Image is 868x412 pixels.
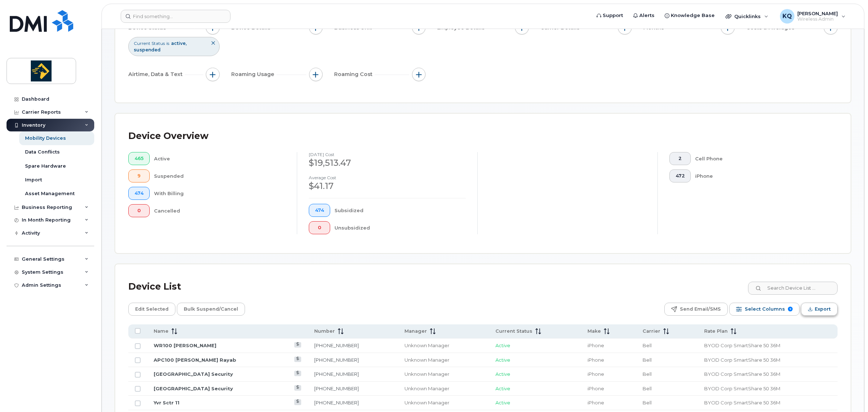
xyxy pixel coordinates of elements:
[314,357,359,363] a: [PHONE_NUMBER]
[309,152,465,157] h4: [DATE] cost
[676,173,685,179] span: 472
[177,303,245,316] button: Bulk Suspend/Cancel
[154,169,286,182] div: Suspended
[669,152,691,165] button: 2
[134,190,144,196] span: 474
[801,303,838,316] button: Export
[587,357,604,363] span: iPhone
[797,16,838,22] span: Wireless Admin
[154,187,286,200] div: With Billing
[154,204,286,217] div: Cancelled
[680,304,721,315] span: Send Email/SMS
[695,152,826,165] div: Cell Phone
[166,40,169,46] span: is
[587,371,604,377] span: iPhone
[404,371,482,378] div: Unknown Manager
[314,386,359,391] a: [PHONE_NUMBER]
[309,180,465,192] div: $41.17
[315,225,324,231] span: 0
[314,328,335,335] span: Number
[309,157,465,169] div: $19,513.47
[154,342,216,348] a: WR100 [PERSON_NAME]
[782,12,792,21] span: KQ
[404,385,482,392] div: Unknown Manager
[643,357,652,363] span: Bell
[664,303,728,316] button: Send Email/SMS
[294,371,301,376] a: View Last Bill
[315,207,324,213] span: 474
[587,342,604,348] span: iPhone
[294,357,301,362] a: View Last Bill
[639,12,655,19] span: Alerts
[309,175,465,180] h4: Average cost
[745,304,785,315] span: Select Columns
[128,187,150,200] button: 474
[154,357,236,363] a: APC100 [PERSON_NAME] Rayab
[294,342,301,348] a: View Last Bill
[495,357,510,363] span: Active
[660,8,720,23] a: Knowledge Base
[704,357,780,363] span: BYOD Corp SmartShare 50 36M
[797,10,838,16] span: [PERSON_NAME]
[134,47,161,52] span: suspended
[121,10,231,23] input: Find something...
[154,328,169,335] span: Name
[334,71,375,78] span: Roaming Cost
[704,400,780,405] span: BYOD Corp SmartShare 50 36M
[309,221,330,234] button: 0
[184,304,238,315] span: Bulk Suspend/Cancel
[603,12,623,19] span: Support
[643,342,652,348] span: Bell
[748,282,838,295] input: Search Device List ...
[669,169,691,182] button: 472
[643,386,652,391] span: Bell
[643,400,652,405] span: Bell
[704,342,780,348] span: BYOD Corp SmartShare 50 36M
[788,307,793,311] span: 9
[128,303,175,316] button: Edit Selected
[128,204,150,217] button: 0
[815,304,831,315] span: Export
[729,303,800,316] button: Select Columns 9
[335,204,466,217] div: Subsidized
[734,13,761,19] span: Quicklinks
[404,328,427,335] span: Manager
[695,169,826,182] div: iPhone
[404,342,482,349] div: Unknown Manager
[134,40,165,46] span: Current Status
[128,127,208,146] div: Device Overview
[704,371,780,377] span: BYOD Corp SmartShare 50 36M
[134,156,144,161] span: 465
[294,385,301,391] a: View Last Bill
[643,371,652,377] span: Bell
[704,386,780,391] span: BYOD Corp SmartShare 50 36M
[314,342,359,348] a: [PHONE_NUMBER]
[171,41,187,46] span: active
[335,221,466,234] div: Unsubsidized
[154,386,233,391] a: [GEOGRAPHIC_DATA] Security
[404,357,482,363] div: Unknown Manager
[294,399,301,405] a: View Last Bill
[128,152,150,165] button: 465
[643,328,660,335] span: Carrier
[154,371,233,377] a: [GEOGRAPHIC_DATA] Security
[676,156,685,161] span: 2
[135,304,169,315] span: Edit Selected
[495,386,510,391] span: Active
[495,371,510,377] span: Active
[495,342,510,348] span: Active
[128,71,185,78] span: Airtime, Data & Text
[495,328,532,335] span: Current Status
[587,386,604,391] span: iPhone
[587,328,601,335] span: Make
[128,169,150,182] button: 9
[404,399,482,406] div: Unknown Manager
[134,173,144,179] span: 9
[314,400,359,405] a: [PHONE_NUMBER]
[628,8,660,23] a: Alerts
[775,9,851,24] div: Kerri Queton
[128,277,181,296] div: Device List
[704,328,728,335] span: Rate Plan
[154,400,179,405] a: Yvr Sctr 11
[231,71,277,78] span: Roaming Usage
